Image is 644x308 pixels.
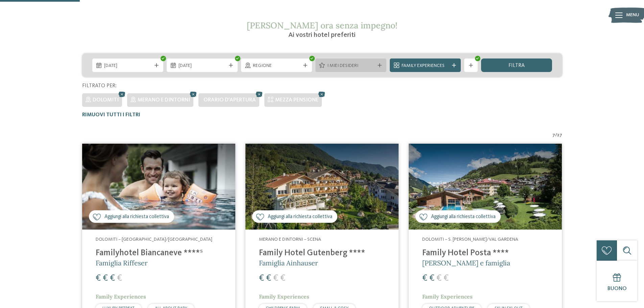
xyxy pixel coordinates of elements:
[178,63,226,69] span: [DATE]
[93,97,119,103] span: Dolomiti
[422,237,518,242] span: Dolomiti – S. [PERSON_NAME]/Val Gardena
[409,144,562,230] img: Cercate un hotel per famiglie? Qui troverete solo i migliori!
[259,293,309,300] span: Family Experiences
[327,63,375,69] span: I miei desideri
[104,213,169,220] span: Aggiungi alla richiesta collettiva
[104,63,151,69] span: [DATE]
[138,97,190,103] span: Merano e dintorni
[117,274,122,283] span: €
[422,274,427,283] span: €
[245,144,399,230] img: Family Hotel Gutenberg ****
[557,132,562,139] span: 27
[422,248,548,258] h4: Family Hotel Posta ****
[82,112,140,118] span: Rimuovi tutti i filtri
[247,20,398,31] span: [PERSON_NAME] ora senza impegno!
[96,293,146,300] span: Family Experiences
[429,274,434,283] span: €
[110,274,115,283] span: €
[82,144,235,230] img: Cercate un hotel per famiglie? Qui troverete solo i migliori!
[288,32,356,39] span: Ai vostri hotel preferiti
[444,274,449,283] span: €
[96,248,222,258] h4: Familyhotel Biancaneve ****ˢ
[259,248,385,258] h4: Family Hotel Gutenberg ****
[436,274,442,283] span: €
[266,274,271,283] span: €
[508,63,525,68] span: filtra
[96,274,101,283] span: €
[280,274,285,283] span: €
[422,293,473,300] span: Family Experiences
[607,286,627,291] span: Buono
[273,274,278,283] span: €
[259,274,264,283] span: €
[96,237,212,242] span: Dolomiti – [GEOGRAPHIC_DATA]/[GEOGRAPHIC_DATA]
[597,261,637,301] a: Buono
[103,274,108,283] span: €
[552,132,555,139] span: 7
[253,63,300,69] span: Regione
[259,237,321,242] span: Merano e dintorni – Scena
[402,63,449,69] span: Family Experiences
[555,132,557,139] span: /
[422,259,510,267] span: [PERSON_NAME] e famiglia
[96,259,148,267] span: Famiglia Riffeser
[259,259,318,267] span: Famiglia Ainhauser
[82,83,117,89] span: Filtrato per:
[431,213,496,220] span: Aggiungi alla richiesta collettiva
[275,97,318,103] span: Mezza pensione
[204,97,256,103] span: Orario d'apertura
[268,213,332,220] span: Aggiungi alla richiesta collettiva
